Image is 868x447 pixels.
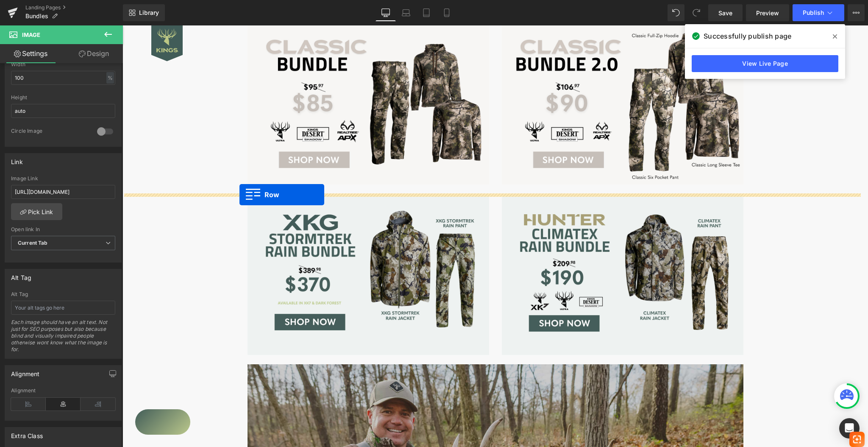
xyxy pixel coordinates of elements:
button: Publish [793,4,844,21]
input: auto [11,104,115,118]
div: Height [11,95,115,101]
input: Your alt tags go here [11,301,115,315]
a: Landing Pages [25,4,123,11]
div: Width [11,61,115,67]
div: Alignment [11,388,115,394]
input: auto [11,71,115,85]
div: Alt Tag [11,269,31,281]
div: Link [11,154,23,165]
a: Laptop [396,4,416,21]
input: https://your-shop.myshopify.com [11,185,115,199]
span: Preview [756,8,779,17]
span: Image [22,31,40,38]
a: Preview [746,4,789,21]
a: New Library [123,4,165,21]
div: Open Intercom Messenger [839,418,860,439]
div: Open link In [11,226,115,232]
span: Save [718,8,732,17]
button: Undo [668,4,684,21]
a: Design [63,44,125,63]
span: Successfully publish page [704,31,791,41]
button: More [848,4,865,21]
div: Alt Tag [11,291,115,297]
span: Bundles [25,13,48,20]
div: Each image should have an alt text. Not just for SEO purposes but also because blind and visually... [11,319,115,358]
span: Publish [803,9,824,16]
span: Library [139,9,159,17]
a: Pick Link [11,203,62,220]
button: Rewards [13,384,68,409]
a: View Live Page [692,55,838,72]
div: Image Link [11,176,115,182]
div: % [106,72,114,84]
a: Tablet [416,4,437,21]
div: Circle Image [11,128,89,137]
a: Mobile [437,4,457,21]
button: Redo [688,4,705,21]
a: Desktop [376,4,396,21]
div: Extra Class [11,427,43,439]
b: Current Tab [18,240,48,246]
div: Alignment [11,366,40,377]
